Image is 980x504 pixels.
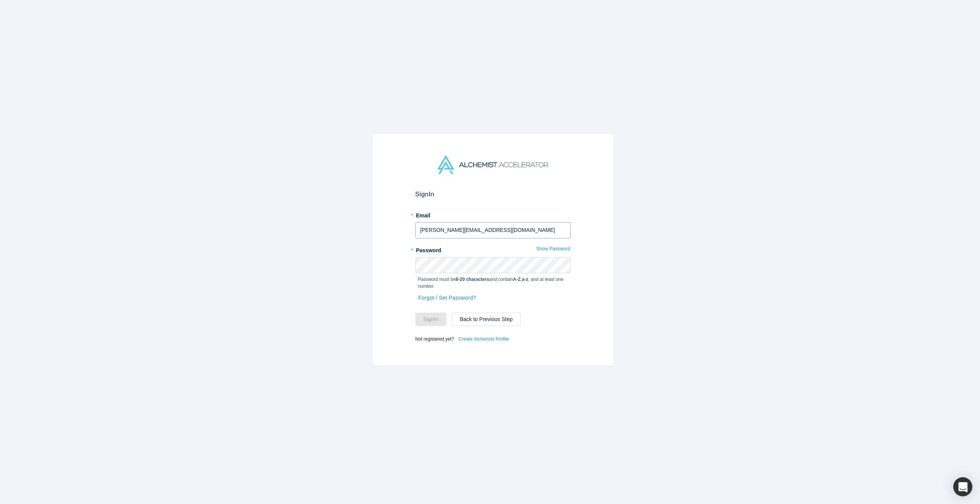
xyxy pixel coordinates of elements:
p: Password must be and contain , , and at least one number. [418,276,568,290]
button: Show Password [536,244,570,254]
label: Password [415,244,571,254]
a: Create Alchemist Profile [458,334,509,344]
a: Forgot / Set Password? [418,291,477,305]
span: Not registered yet? [415,336,454,341]
strong: a-z [522,277,528,282]
strong: 8-20 characters [456,277,489,282]
button: SignIn [415,313,447,326]
label: Email [415,209,571,220]
h2: Sign In [415,190,571,198]
strong: A-Z [513,277,521,282]
img: Alchemist Accelerator Logo [438,155,548,174]
button: Back to Previous Step [452,313,521,326]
